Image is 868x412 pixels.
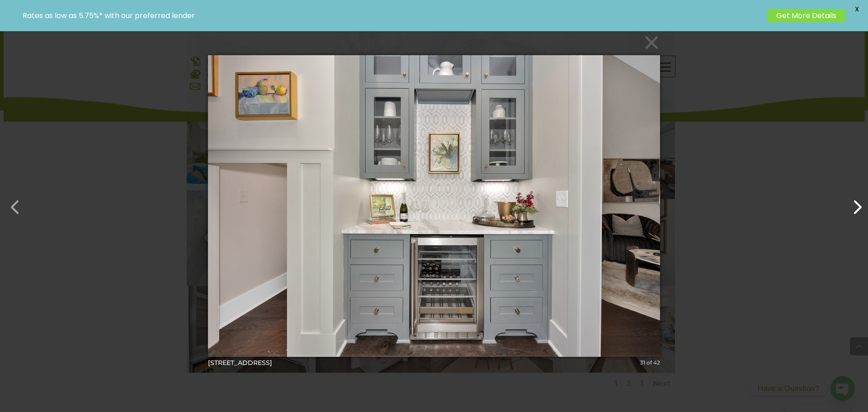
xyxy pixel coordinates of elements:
[767,9,845,22] a: Get More Details
[208,37,660,375] img: undefined
[23,11,763,20] p: Rates as low as 5.75%* with our preferred lender
[208,359,660,367] div: [STREET_ADDRESS]
[211,33,663,52] button: ×
[842,192,863,213] button: Next (Right arrow key)
[850,2,863,16] span: X
[640,359,660,367] div: 31 of 42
